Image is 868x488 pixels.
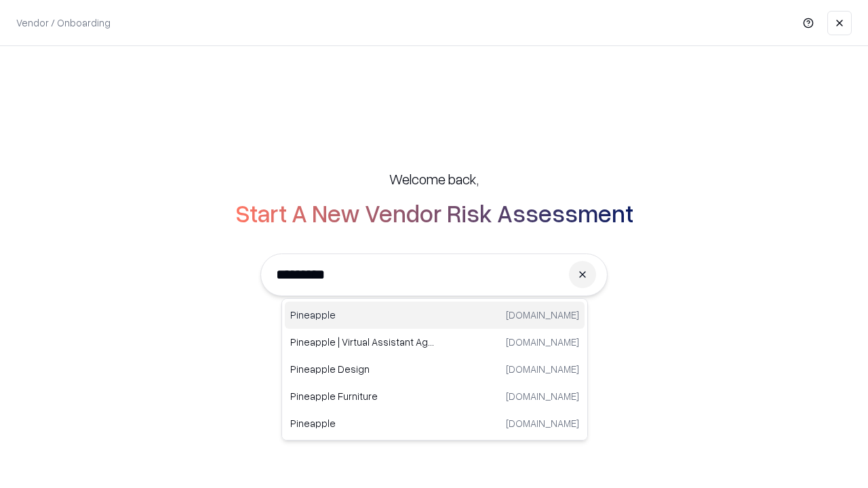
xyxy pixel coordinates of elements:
p: [DOMAIN_NAME] [506,362,579,376]
p: Pineapple Furniture [290,389,435,403]
p: Vendor / Onboarding [16,16,111,30]
p: [DOMAIN_NAME] [506,308,579,322]
p: Pineapple | Virtual Assistant Agency [290,335,435,349]
p: [DOMAIN_NAME] [506,335,579,349]
h5: Welcome back, [389,169,479,188]
p: [DOMAIN_NAME] [506,416,579,430]
p: [DOMAIN_NAME] [506,389,579,403]
div: Suggestions [281,298,588,441]
p: Pineapple [290,416,435,430]
h2: Start A New Vendor Risk Assessment [235,199,633,226]
p: Pineapple [290,308,435,322]
p: Pineapple Design [290,362,435,376]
